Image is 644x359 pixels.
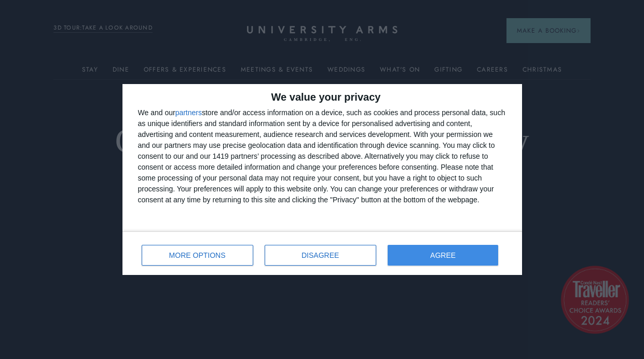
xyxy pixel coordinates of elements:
[265,245,376,266] button: DISAGREE
[138,107,506,205] div: We and our store and/or access information on a device, such as cookies and process personal data...
[388,245,499,266] button: AGREE
[430,252,456,259] span: AGREE
[138,92,506,102] h2: We value your privacy
[175,109,202,116] button: partners
[142,245,253,266] button: MORE OPTIONS
[302,252,339,259] span: DISAGREE
[122,84,522,275] div: qc-cmp2-ui
[169,252,226,259] span: MORE OPTIONS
